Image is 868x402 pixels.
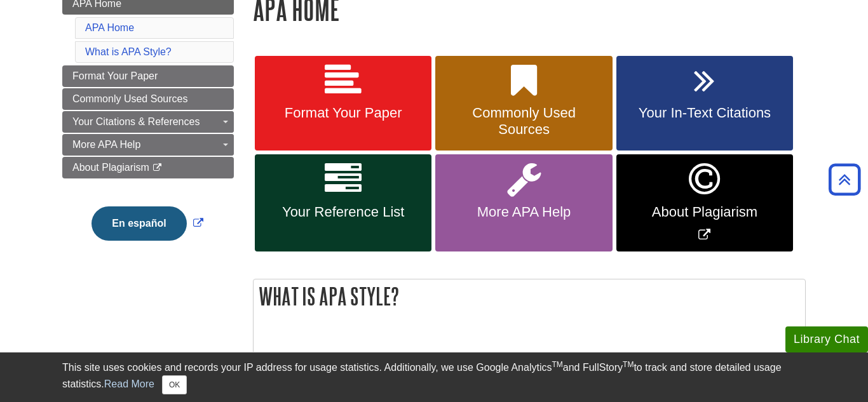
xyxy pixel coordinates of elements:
[104,379,154,389] a: Read More
[62,65,234,87] a: Format Your Paper
[435,154,612,251] a: More APA Help
[552,360,562,369] sup: TM
[92,206,186,241] button: En español
[616,56,793,151] a: Your In-Text Citations
[62,157,234,178] a: About Plagiarism
[152,164,163,172] i: This link opens in a new window
[445,204,602,220] span: More APA Help
[626,105,783,121] span: Your In-Text Citations
[162,375,187,394] button: Close
[435,56,612,151] a: Commonly Used Sources
[626,204,783,220] span: About Plagiarism
[72,116,200,127] span: Your Citations & References
[62,88,234,110] a: Commonly Used Sources
[255,56,431,151] a: Format Your Paper
[254,279,805,313] h2: What is APA Style?
[72,70,158,81] span: Format Your Paper
[85,46,172,57] a: What is APA Style?
[824,171,865,188] a: Back to Top
[264,105,422,121] span: Format Your Paper
[62,134,234,156] a: More APA Help
[72,93,187,104] span: Commonly Used Sources
[85,22,134,33] a: APA Home
[62,111,234,133] a: Your Citations & References
[785,326,868,352] button: Library Chat
[445,105,602,138] span: Commonly Used Sources
[72,139,140,150] span: More APA Help
[72,162,149,173] span: About Plagiarism
[255,154,431,251] a: Your Reference List
[264,204,422,220] span: Your Reference List
[88,218,206,229] a: Link opens in new window
[62,360,806,394] div: This site uses cookies and records your IP address for usage statistics. Additionally, we use Goo...
[616,154,793,251] a: Link opens in new window
[623,360,634,369] sup: TM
